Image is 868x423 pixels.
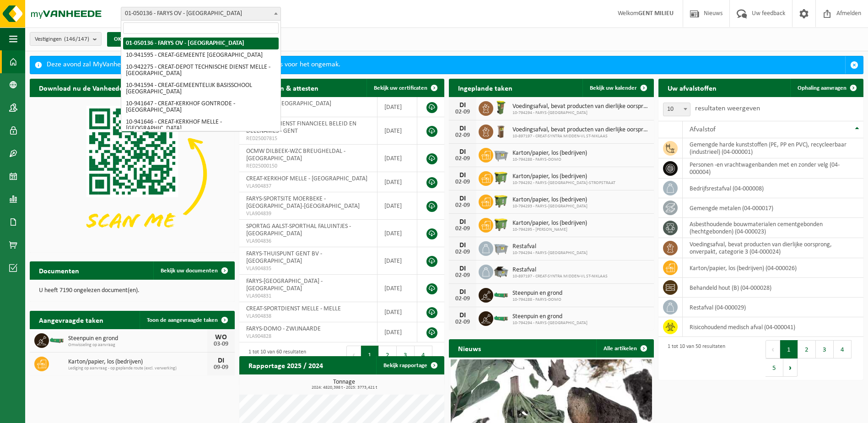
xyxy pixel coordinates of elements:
img: Download de VHEPlus App [30,97,235,251]
span: 10-897197 - CREAT-SYNTRA MIDDEN-VL ST-NIKLAAS [512,274,608,279]
img: WB-2500-GAL-GY-01 [493,240,509,255]
span: Restafval [512,266,608,274]
div: DI [453,265,472,272]
img: WB-0060-HPE-GN-50 [493,100,509,115]
td: [DATE] [377,275,417,302]
span: VLA904831 [246,293,370,300]
div: DI [453,102,472,109]
span: OCMW DILBEEK-WZC BREUGHELDAL - [GEOGRAPHIC_DATA] [246,148,345,162]
img: WB-1100-HPE-GN-50 [493,170,509,185]
label: resultaten weergeven [695,105,760,112]
button: 3 [816,340,834,358]
span: 2024: 4820,398 t - 2025: 3773,421 t [244,385,444,390]
h2: Certificaten & attesten [239,79,328,97]
button: 2 [798,340,816,358]
div: DI [453,242,472,249]
div: 02-09 [453,202,472,209]
span: Voedingsafval, bevat producten van dierlijke oorsprong, onverpakt, categorie 3 [512,103,649,110]
div: DI [212,357,230,364]
div: 1 tot 10 van 60 resultaten [244,345,306,383]
div: 03-09 [212,341,230,347]
count: (146/147) [64,36,89,42]
div: 1 tot 10 van 50 resultaten [663,339,725,378]
strong: GENT MILIEU [638,10,674,17]
span: Steenpuin en grond [512,290,562,297]
td: gemengde metalen (04-000017) [683,198,863,218]
button: Vestigingen(146/147) [30,32,102,46]
td: [DATE] [377,302,417,322]
span: 10-794294 - FARYS-[GEOGRAPHIC_DATA] [512,250,588,256]
div: DI [453,195,472,202]
a: Ophaling aanvragen [790,79,863,97]
div: 09-09 [212,364,230,371]
p: U heeft 7190 ongelezen document(en). [39,287,226,294]
a: Bekijk uw documenten [153,261,234,280]
span: Vestigingen [35,33,89,46]
td: [DATE] [377,117,417,145]
span: Karton/papier, los (bedrijven) [512,196,588,204]
span: Bekijk uw certificaten [374,85,427,91]
td: karton/papier, los (bedrijven) (04-000026) [683,258,863,278]
span: Voedingsafval, bevat producten van dierlijke oorsprong, onverpakt, categorie 3 [512,126,649,134]
li: 10-941646 - CREAT-KERKHOF MELLE - [GEOGRAPHIC_DATA] [123,116,279,135]
span: Karton/papier, los (bedrijven) [512,173,615,180]
td: restafval (04-000029) [683,298,863,317]
span: Omwisseling op aanvraag [68,342,207,348]
div: 02-09 [453,156,472,162]
span: RED25000150 [246,163,370,170]
span: 10-794295 - [PERSON_NAME] [512,227,587,233]
li: 10-941595 - CREAT-GEMEENTE [GEOGRAPHIC_DATA] [123,49,279,61]
span: Bekijk uw kalender [590,85,637,91]
td: [DATE] [377,322,417,342]
span: Karton/papier, los (bedrijven) [512,220,587,227]
img: HK-XC-10-GN-00 [49,336,65,344]
span: Afvalstof [690,126,716,133]
button: 1 [780,340,798,358]
span: FARYS-DOMO - ZWIJNAARDE [246,325,321,332]
span: Ophaling aanvragen [798,85,846,91]
div: 02-09 [453,132,472,139]
li: 10-941647 - CREAT-KERKHOF GONTRODE - [GEOGRAPHIC_DATA] [123,98,279,116]
a: Bekijk rapportage [376,356,443,374]
h2: Download nu de Vanheede+ app! [30,79,152,97]
span: 10-794292 - FARYS-[GEOGRAPHIC_DATA]-STROPSTRAAT [512,180,615,186]
h3: Tonnage [244,379,444,390]
span: FARYS-THUISPUNT GENT BV - [GEOGRAPHIC_DATA] [246,250,322,265]
button: 4 [834,340,852,358]
a: Toon de aangevraagde taken [140,311,234,329]
td: asbesthoudende bouwmaterialen cementgebonden (hechtgebonden) (04-000023) [683,218,863,238]
span: VLA904828 [246,333,370,340]
span: Bekijk uw documenten [161,268,218,274]
span: 10 [663,103,690,116]
td: gemengde harde kunststoffen (PE, PP en PVC), recycleerbaar (industrieel) (04-000001) [683,138,863,158]
img: WB-5000-GAL-GY-01 [493,263,509,279]
a: Alle artikelen [596,339,653,358]
button: 4 [415,346,432,364]
div: DI [453,172,472,179]
span: 10-794293 - FARYS-[GEOGRAPHIC_DATA] [512,204,588,209]
span: FARYS-[GEOGRAPHIC_DATA] - [GEOGRAPHIC_DATA] [246,278,323,292]
span: 10-794288 - FARYS-DOMO [512,157,587,163]
div: 02-09 [453,319,472,325]
img: WB-1100-HPE-GN-50 [493,193,509,209]
td: [DATE] [377,145,417,172]
li: 10-942275 - CREAT-DEPOT TECHNISCHE DIENST MELLE - [GEOGRAPHIC_DATA] [123,61,279,80]
td: [DATE] [377,97,417,117]
td: voedingsafval, bevat producten van dierlijke oorsprong, onverpakt, categorie 3 (04-000024) [683,238,863,258]
div: 02-09 [453,296,472,302]
div: DI [453,288,472,296]
div: 02-09 [453,226,472,232]
span: VLA904836 [246,238,370,245]
a: Bekijk uw certificaten [367,79,443,97]
div: DI [453,312,472,319]
h2: Uw afvalstoffen [658,79,726,97]
span: RED25007810 [246,108,370,115]
a: Bekijk uw kalender [582,79,653,97]
div: Deze avond zal MyVanheede van 18u tot 21u niet bereikbaar zijn. Onze excuses voor het ongemak. [47,56,845,74]
img: HK-XC-10-GN-00 [493,314,509,322]
button: Next [783,358,798,377]
span: VLA904837 [246,183,370,190]
td: personen -en vrachtwagenbanden met en zonder velg (04-000004) [683,158,863,179]
span: Restafval [512,243,588,250]
span: RED25007815 [246,135,370,142]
